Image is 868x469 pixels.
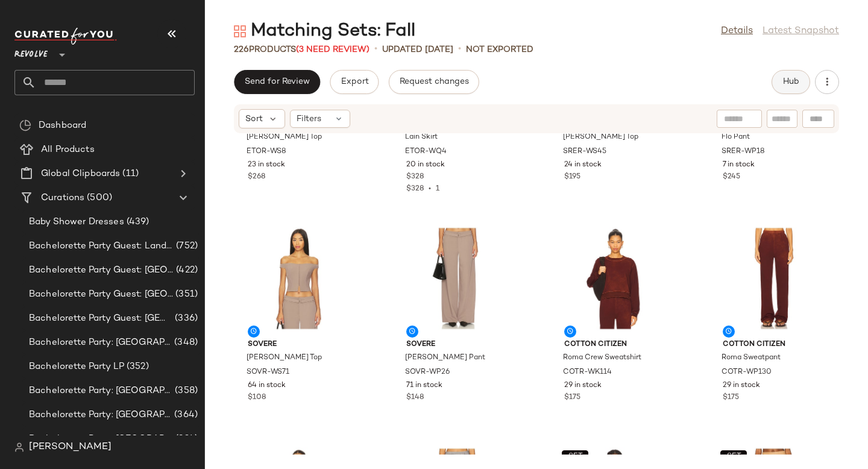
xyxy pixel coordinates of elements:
span: ETOR-WS8 [247,146,286,157]
span: 1 [436,185,439,193]
span: (348) [172,336,198,350]
div: Matching Sets: Fall [234,19,415,43]
span: (352) [124,360,149,374]
span: SOVERE [248,339,350,350]
span: 64 in stock [248,380,286,391]
span: (336) [172,312,198,326]
span: SOVR-WP26 [405,367,450,378]
span: SRER-WP18 [722,146,765,157]
span: COTTON CITIZEN [564,339,667,350]
span: (439) [124,215,149,229]
span: 23 in stock [248,160,285,171]
span: $148 [406,392,424,403]
img: COTR-WK114_V1.jpg [555,222,676,335]
span: 24 in stock [564,160,602,171]
span: Lain Skirt [405,132,438,143]
img: COTR-WP130_V1.jpg [713,222,835,335]
span: Send for Review [244,77,310,87]
img: SOVR-WS71_V1.jpg [238,222,360,335]
span: 71 in stock [406,380,442,391]
img: SOVR-WP26_V1.jpg [397,222,518,335]
span: (358) [172,384,198,398]
span: $175 [723,392,739,403]
span: • [458,42,461,57]
span: $108 [248,392,266,403]
span: Bachelorette Party Guest: [GEOGRAPHIC_DATA] [29,263,174,277]
button: Hub [772,70,810,94]
span: (351) [173,288,198,301]
span: Bachelorette Party: [GEOGRAPHIC_DATA] [29,384,172,398]
span: Bachelorette Party: [GEOGRAPHIC_DATA] [29,408,172,422]
p: Not Exported [466,43,533,56]
span: $328 [406,172,424,183]
span: (11) [120,167,139,181]
span: COTR-WP130 [722,367,772,378]
img: svg%3e [19,119,31,131]
span: [PERSON_NAME] Top [247,353,322,364]
button: Request changes [389,70,479,94]
span: Bachelorette Party Guest: [GEOGRAPHIC_DATA] [29,312,172,326]
span: [PERSON_NAME] [29,440,112,455]
span: (324) [173,432,198,446]
span: Sort [245,113,263,125]
span: Revolve [14,41,48,63]
span: (500) [84,191,112,205]
span: Bachelorette Party: [GEOGRAPHIC_DATA] [29,432,173,446]
button: SET [720,450,747,464]
span: Hub [782,77,799,87]
span: 20 in stock [406,160,445,171]
span: Baby Shower Dresses [29,215,124,229]
span: Request changes [399,77,469,87]
span: Bachelorette Party Guest: [GEOGRAPHIC_DATA] [29,288,173,301]
span: Dashboard [39,119,86,133]
span: [PERSON_NAME] Top [247,132,322,143]
button: Send for Review [234,70,320,94]
span: SET [726,453,741,461]
span: SET [568,453,583,461]
span: (752) [174,239,198,253]
span: SOVR-WS71 [247,367,289,378]
span: (364) [172,408,198,422]
span: Flo Pant [722,132,750,143]
button: Export [330,70,379,94]
div: Products [234,43,370,56]
span: COTTON CITIZEN [723,339,825,350]
span: SOVERE [406,339,509,350]
span: (3 Need Review) [296,45,370,54]
span: Global Clipboards [41,167,120,181]
span: Curations [41,191,84,205]
span: Roma Sweatpant [722,353,781,364]
span: $328 [406,185,424,193]
span: COTR-WK114 [563,367,612,378]
button: SET [562,450,588,464]
span: SRER-WS45 [563,146,606,157]
span: $175 [564,392,580,403]
span: All Products [41,143,95,157]
img: cfy_white_logo.C9jOOHJF.svg [14,28,117,45]
a: Details [721,24,753,39]
span: • [424,185,436,193]
span: $195 [564,172,580,183]
span: [PERSON_NAME] Pant [405,353,485,364]
span: Bachelorette Party LP [29,360,124,374]
span: $268 [248,172,265,183]
span: Bachelorette Party: [GEOGRAPHIC_DATA] [29,336,172,350]
p: updated [DATE] [382,43,453,56]
span: Roma Crew Sweatshirt [563,353,641,364]
span: (422) [174,263,198,277]
span: 29 in stock [564,380,602,391]
img: svg%3e [14,442,24,452]
span: 7 in stock [723,160,755,171]
span: $245 [723,172,740,183]
span: Export [340,77,368,87]
span: • [374,42,377,57]
span: 226 [234,45,249,54]
span: 29 in stock [723,380,760,391]
span: ETOR-WQ4 [405,146,447,157]
span: Bachelorette Party Guest: Landing Page [29,239,174,253]
span: Filters [297,113,321,125]
span: [PERSON_NAME] Top [563,132,638,143]
img: svg%3e [234,25,246,37]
